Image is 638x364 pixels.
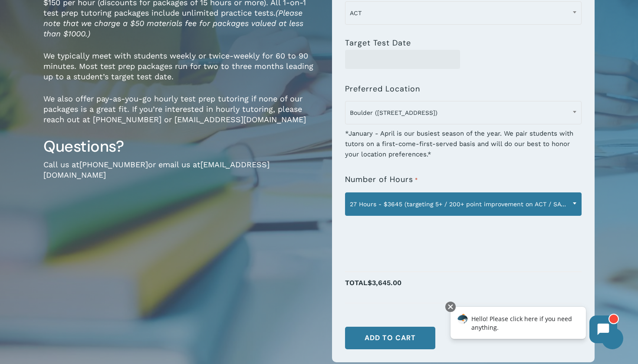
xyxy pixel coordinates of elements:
span: ACT [345,4,581,22]
em: (Please note that we charge a $50 materials fee for packages valued at less than $1000.) [43,8,303,38]
p: We also offer pay-as-you-go hourly test prep tutoring if none of our packages is a great fit. If ... [43,94,319,136]
span: $3,645.00 [368,279,401,287]
h3: Questions? [43,136,319,156]
p: Total [345,276,582,299]
a: [EMAIL_ADDRESS][DOMAIN_NAME] [43,160,270,179]
span: Boulder (1320 Pearl St.) [345,104,581,122]
span: 27 Hours - $3645 (targeting 5+ / 200+ point improvement on ACT / SAT; reg. $4050) [345,192,582,216]
button: Add to cart [345,327,435,349]
iframe: reCAPTCHA [345,221,477,255]
p: We typically meet with students weekly or twice-weekly for 60 to 90 minutes. Most test prep packa... [43,51,319,94]
iframe: Chatbot [441,300,626,352]
div: *January - April is our busiest season of the year. We pair students with tutors on a first-come-... [345,123,582,159]
span: Boulder (1320 Pearl St.) [345,101,582,124]
label: Target Test Date [345,39,411,47]
label: Number of Hours [345,175,418,185]
span: ACT [345,1,582,25]
label: Preferred Location [345,84,420,93]
span: 27 Hours - $3645 (targeting 5+ / 200+ point improvement on ACT / SAT; reg. $4050) [345,195,581,213]
p: Call us at or email us at [43,159,319,192]
a: [PHONE_NUMBER] [79,160,148,169]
